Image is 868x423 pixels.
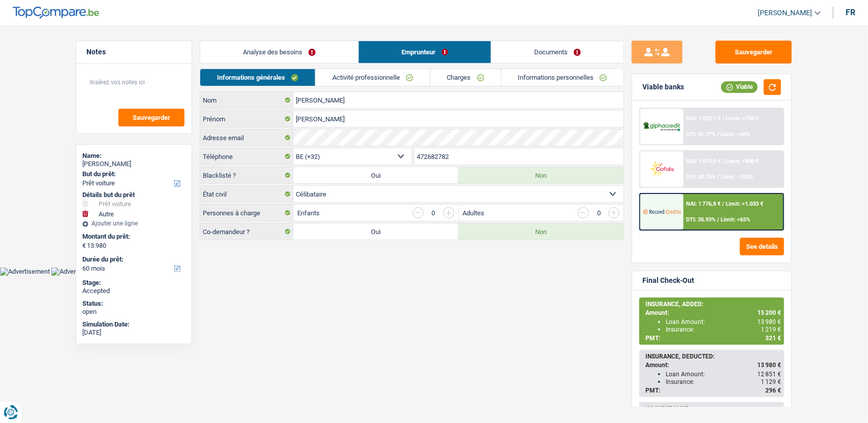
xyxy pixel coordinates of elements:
[718,174,720,180] span: /
[200,186,293,202] label: État civil
[200,41,358,63] a: Analyse des besoins
[643,159,680,178] img: Cofidis
[200,129,293,146] label: Adresse email
[687,174,716,180] span: DTI: 38.75%
[765,335,781,342] span: 321 €
[645,362,781,369] div: Amount:
[645,353,781,360] div: INSURANCE, DEDUCTED:
[491,41,624,63] a: Documents
[430,69,501,86] a: Charges
[82,320,185,329] div: Simulation Date:
[687,201,721,207] span: NAI: 1 776,8 €
[666,326,781,333] div: Insurance:
[723,115,725,122] span: /
[645,335,781,342] div: PMT:
[761,326,781,333] span: 1 219 €
[718,131,720,138] span: /
[458,167,624,183] label: Non
[761,378,781,385] span: 1 129 €
[723,158,725,165] span: /
[13,7,99,19] img: TopCompare Logo
[666,318,781,326] div: Loan Amount:
[82,329,185,337] div: [DATE]
[458,223,624,240] label: Non
[721,174,754,180] span: Limit: <100%
[200,111,293,127] label: Prénom
[297,210,320,216] label: Enfants
[82,152,185,160] div: Name:
[721,216,751,223] span: Limit: <65%
[642,83,684,91] div: Viable banks
[463,210,485,216] label: Adultes
[82,287,185,295] div: Accepted
[757,371,781,378] span: 12 851 €
[51,268,101,276] img: Advertisement
[82,308,185,316] div: open
[723,201,725,207] span: /
[82,242,86,250] span: €
[200,223,293,240] label: Co-demandeur ?
[645,405,781,412] div: NO INSURANCE:
[118,109,184,126] button: Sauvegarder
[82,255,183,264] label: Durée du prêt:
[726,115,759,122] span: Limit: >750 €
[82,300,185,308] div: Status:
[757,309,781,316] span: 15 200 €
[666,371,781,378] div: Loan Amount:
[716,41,792,63] button: Sauvegarder
[718,216,720,223] span: /
[758,9,812,17] span: [PERSON_NAME]
[200,69,315,86] a: Informations générales
[82,233,183,241] label: Montant du prêt:
[765,387,781,394] span: 296 €
[643,202,680,221] img: Record Credits
[721,131,751,138] span: Limit: <60%
[429,210,438,216] div: 0
[200,148,293,165] label: Téléphone
[740,238,784,255] button: See details
[687,115,721,122] span: NAI: 1 429,1 €
[645,309,781,316] div: Amount:
[721,81,758,92] div: Viable
[82,279,185,287] div: Stage:
[359,41,491,63] a: Emprunteur
[82,170,183,178] label: But du prêt:
[643,121,680,133] img: AlphaCredit
[133,114,170,121] span: Sauvegarder
[82,160,185,168] div: [PERSON_NAME]
[200,167,293,183] label: Blacklisté ?
[86,48,181,56] h5: Notes
[726,158,759,165] span: Limit: >800 €
[757,318,781,326] span: 13 980 €
[82,191,185,199] div: Détails but du prêt
[687,158,721,165] span: NAI: 1 579,6 €
[293,167,458,183] label: Oui
[200,205,293,221] label: Personnes à charge
[293,223,458,240] label: Oui
[750,5,821,21] a: [PERSON_NAME]
[687,131,716,138] span: DTI: 41.17%
[726,201,764,207] span: Limit: >1.033 €
[594,210,603,216] div: 0
[414,148,624,165] input: 401020304
[757,362,781,369] span: 13 980 €
[200,92,293,108] label: Nom
[645,387,781,394] div: PMT:
[82,220,185,227] div: Ajouter une ligne
[502,69,624,86] a: Informations personnelles
[846,8,855,17] div: fr
[316,69,430,86] a: Activité professionnelle
[666,378,781,385] div: Insurance:
[687,216,716,223] span: DTI: 35.93%
[645,301,781,308] div: INSURANCE, ADDED:
[642,276,694,285] div: Final Check-Out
